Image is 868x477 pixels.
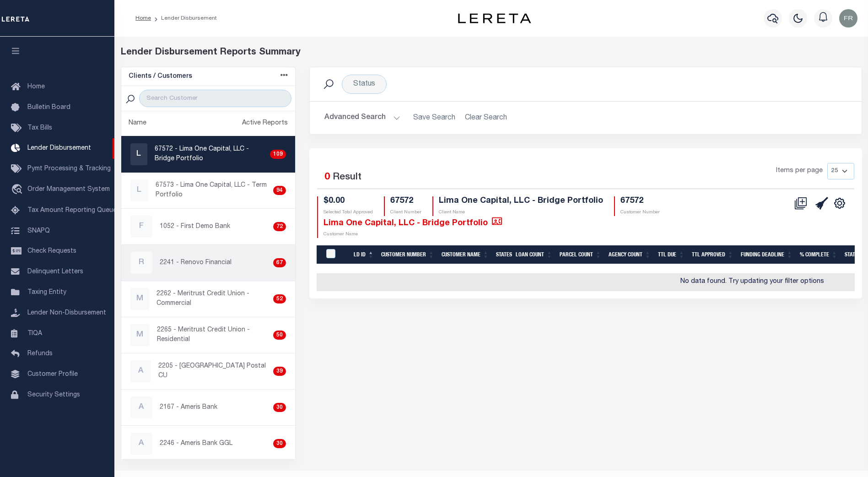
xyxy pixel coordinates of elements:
a: F1052 - First Demo Bank72 [121,209,296,244]
p: Client Name [439,209,603,216]
a: A2205 - [GEOGRAPHIC_DATA] Postal CU39 [121,353,296,389]
div: Status [342,75,387,94]
div: F [130,216,152,238]
p: 2262 - Meritrust Credit Union - Commercial [156,289,269,309]
a: L67573 - Lima One Capital, LLC - Term Portfolio94 [121,173,296,208]
img: logo-dark.svg [458,13,531,23]
p: 2265 - Meritrust Credit Union - Residential [157,325,270,345]
div: 72 [273,222,286,231]
span: Pymt Processing & Tracking [27,166,111,172]
span: TIQA [27,330,42,336]
p: 2241 - Renovo Financial [160,258,232,268]
div: 50 [273,331,286,340]
h5: Clients / Customers [129,73,192,81]
div: R [130,252,152,274]
div: A [130,396,152,418]
span: Bulletin Board [27,104,70,111]
h4: Lima One Capital, LLC - Bridge Portfolio [323,216,502,228]
p: Customer Name [323,231,502,238]
span: Lender Non-Disbursement [27,310,106,316]
p: 2205 - [GEOGRAPHIC_DATA] Postal CU [158,362,270,381]
p: 1052 - First Demo Bank [160,222,230,232]
input: Search Customer [139,90,291,107]
p: 67572 - Lima One Capital, LLC - Bridge Portfolio [155,145,266,164]
th: LDID [320,245,350,264]
th: Agency Count: activate to sort column ascending [605,245,654,264]
div: M [130,324,150,346]
p: 2167 - Ameris Bank [160,403,217,412]
a: R2241 - Renovo Financial67 [121,245,296,281]
span: Delinquent Letters [27,269,83,275]
div: 39 [273,367,286,376]
span: Lender Disbursement [27,145,91,152]
th: Customer Name: activate to sort column ascending [438,245,492,264]
span: Tax Bills [27,125,52,131]
li: Lender Disbursement [151,14,217,22]
img: svg+xml;base64,PHN2ZyB4bWxucz0iaHR0cDovL3d3dy53My5vcmcvMjAwMC9zdmciIHBvaW50ZXItZXZlbnRzPSJub25lIi... [839,9,857,27]
h4: 67572 [390,196,421,206]
button: Advanced Search [324,109,400,127]
p: 2246 - Ameris Bank GGL [160,439,232,449]
div: 30 [273,439,286,448]
a: L67572 - Lima One Capital, LLC - Bridge Portfolio109 [121,136,296,172]
div: 94 [273,186,286,195]
span: 0 [324,173,330,182]
h4: 67572 [620,196,660,206]
th: LD ID: activate to sort column descending [350,245,377,264]
span: Taxing Entity [27,289,66,296]
a: Home [135,16,151,21]
label: Result [333,170,361,185]
span: Refunds [27,351,53,357]
div: M [130,288,150,310]
div: Name [129,119,146,129]
div: A [130,360,151,382]
div: Lender Disbursement Reports Summary [121,46,862,60]
p: Client Number [390,209,421,216]
th: States [492,245,512,264]
th: % Complete: activate to sort column ascending [796,245,841,264]
a: M2265 - Meritrust Credit Union - Residential50 [121,317,296,353]
th: Loan Count: activate to sort column ascending [512,245,556,264]
h4: $0.00 [323,196,373,206]
div: L [130,143,147,165]
div: A [130,433,152,455]
div: 109 [270,150,286,159]
div: L [130,179,148,201]
span: Order Management System [27,186,110,193]
i: travel_explore [11,184,26,196]
th: Parcel Count: activate to sort column ascending [556,245,605,264]
p: Selected Total Approved [323,209,373,216]
span: Items per page [776,166,823,176]
div: 67 [273,258,286,267]
span: Tax Amount Reporting Queue [27,207,117,214]
div: Active Reports [242,119,288,129]
span: Security Settings [27,392,80,398]
a: A2167 - Ameris Bank30 [121,390,296,425]
th: Customer Number: activate to sort column ascending [377,245,438,264]
span: Customer Profile [27,371,78,378]
div: 30 [273,403,286,412]
th: Ttl Due: activate to sort column ascending [654,245,688,264]
a: A2246 - Ameris Bank GGL30 [121,426,296,461]
span: Check Requests [27,248,76,255]
p: 67573 - Lima One Capital, LLC - Term Portfolio [156,181,270,200]
div: 52 [273,294,286,304]
p: Customer Number [620,209,660,216]
span: Home [27,84,45,90]
th: Funding Deadline: activate to sort column ascending [737,245,796,264]
span: SNAPQ [27,228,50,234]
th: Ttl Approved: activate to sort column ascending [688,245,737,264]
h4: Lima One Capital, LLC - Bridge Portfolio [439,196,603,206]
a: M2262 - Meritrust Credit Union - Commercial52 [121,281,296,317]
